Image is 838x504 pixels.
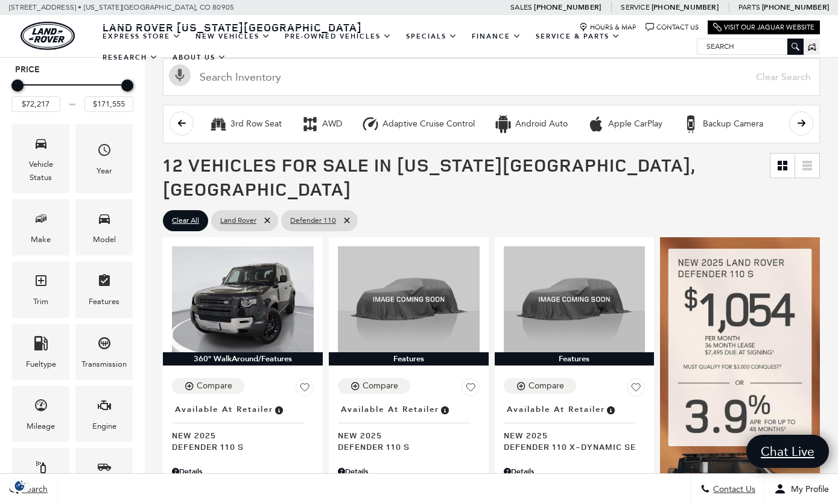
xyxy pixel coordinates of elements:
[172,213,199,228] span: Clear All
[34,333,48,358] span: Fueltype
[97,164,112,178] div: Year
[652,2,719,12] a: [PHONE_NUMBER]
[534,2,601,12] a: [PHONE_NUMBER]
[682,115,700,133] div: Backup Camera
[399,26,465,47] a: Specials
[504,441,636,452] span: Defender 110 X-Dynamic SE
[529,26,627,47] a: Service & Parts
[12,324,69,380] div: FueltypeFueltype
[209,115,227,133] div: 3rd Row Seat
[172,246,314,352] img: 2025 Land Rover Defender 110 S
[230,119,282,129] div: 3rd Row Seat
[34,270,48,295] span: Trim
[172,466,314,477] div: Pricing Details - Defender 110 S
[608,119,662,129] div: Apple CarPlay
[163,352,323,366] div: 360° WalkAround/Features
[203,111,288,137] button: 3rd Row Seat3rd Row Seat
[504,429,636,441] span: New 2025
[605,403,616,416] span: Vehicle is in stock and ready for immediate delivery. Due to demand, availability is subject to c...
[278,26,399,47] a: Pre-Owned Vehicles
[6,479,34,492] img: Opt-Out Icon
[95,20,369,34] a: Land Rover [US_STATE][GEOGRAPHIC_DATA]
[75,324,133,380] div: TransmissionTransmission
[703,119,763,129] div: Backup Camera
[97,270,112,295] span: Features
[6,479,34,492] section: Click to Open Cookie Consent Modal
[12,199,69,255] div: MakeMake
[9,3,234,11] a: [STREET_ADDRESS] • [US_STATE][GEOGRAPHIC_DATA], CO 80905
[89,295,119,308] div: Features
[329,352,489,366] div: Features
[95,47,165,68] a: Research
[92,420,116,433] div: Engine
[75,199,133,255] div: ModelModel
[355,111,481,137] button: Adaptive Cruise ControlAdaptive Cruise Control
[439,403,450,416] span: Vehicle is in stock and ready for immediate delivery. Due to demand, availability is subject to c...
[81,358,127,371] div: Transmission
[515,119,568,129] div: Android Auto
[738,3,760,11] span: Parts
[27,420,55,433] div: Mileage
[494,115,512,133] div: Android Auto
[675,111,770,137] button: Backup CameraBackup Camera
[294,111,349,137] button: AWDAWD
[26,358,56,371] div: Fueltype
[11,75,133,112] div: Price
[172,441,305,452] span: Defender 110 S
[12,124,69,193] div: VehicleVehicle Status
[301,115,319,133] div: AWD
[75,448,133,504] div: BodystyleBodystyle
[710,484,755,494] span: Contact Us
[529,381,564,391] div: Compare
[12,386,69,442] div: MileageMileage
[338,246,480,352] img: 2025 Land Rover Defender 110 S
[95,26,188,47] a: EXPRESS STORE
[697,39,803,54] input: Search
[338,466,480,477] div: Pricing Details - Defender 110 S
[621,3,649,11] span: Service
[755,443,821,459] span: Chat Live
[33,295,48,308] div: Trim
[93,233,116,246] div: Model
[507,403,605,416] span: Available at Retailer
[273,403,284,416] span: Vehicle is in stock and ready for immediate delivery. Due to demand, availability is subject to c...
[11,79,24,92] div: Minimum Price
[713,23,814,32] a: Visit Our Jaguar Website
[97,333,112,358] span: Transmission
[220,213,256,228] span: Land Rover
[84,96,133,112] input: Maximum
[175,403,273,416] span: Available at Retailer
[95,26,697,68] nav: Main Navigation
[338,401,480,452] a: Available at RetailerNew 2025Defender 110 S
[296,378,314,401] button: Save Vehicle
[103,20,362,34] span: Land Rover [US_STATE][GEOGRAPHIC_DATA]
[646,23,699,32] a: Contact Us
[75,386,133,442] div: EngineEngine
[75,124,133,193] div: YearYear
[504,466,646,477] div: Pricing Details - Defender 110 X-Dynamic SE
[34,208,48,233] span: Make
[765,474,838,504] button: Open user profile menu
[97,395,112,420] span: Engine
[361,115,379,133] div: Adaptive Cruise Control
[34,395,48,420] span: Mileage
[382,119,475,129] div: Adaptive Cruise Control
[34,457,48,482] span: Color
[163,58,820,96] input: Search Inventory
[338,378,410,394] button: Compare Vehicle
[462,378,480,401] button: Save Vehicle
[172,378,244,394] button: Compare Vehicle
[341,403,439,416] span: Available at Retailer
[34,133,48,158] span: Vehicle
[786,484,829,494] span: My Profile
[363,381,398,391] div: Compare
[587,115,605,133] div: Apple CarPlay
[21,22,75,50] img: Land Rover
[75,261,133,317] div: FeaturesFeatures
[172,429,305,441] span: New 2025
[579,23,636,32] a: Hours & Map
[504,401,646,452] a: Available at RetailerNew 2025Defender 110 X-Dynamic SE
[165,47,233,68] a: About Us
[762,2,829,12] a: [PHONE_NUMBER]
[487,111,574,137] button: Android AutoAndroid Auto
